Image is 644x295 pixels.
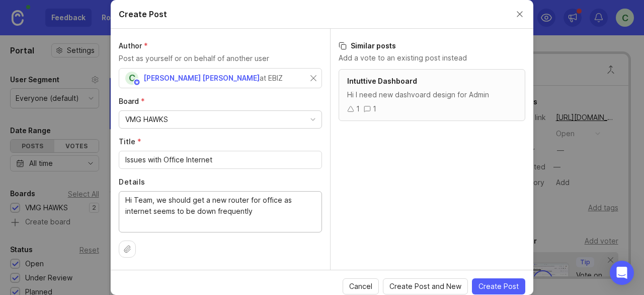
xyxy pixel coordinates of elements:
div: at EBIZ [260,73,283,84]
span: Author (required) [119,41,148,50]
p: Post as yourself or on behalf of another user [119,53,322,64]
input: Short, descriptive title [125,154,315,165]
div: Open Intercom Messenger [610,261,634,285]
label: Details [119,177,322,187]
div: 1 [356,103,360,114]
span: Create Post and New [389,281,461,291]
h2: Create Post [119,8,167,20]
span: Title (required) [119,137,141,146]
button: Create Post [472,278,525,294]
div: VMG HAWKS [125,114,168,125]
div: Hi I need new dashvoard design for Admin [347,89,517,100]
div: 1 [373,103,376,114]
textarea: Hi Team, we should get a new router for office as internet seems to be down frequently [125,195,315,228]
a: Intuttive DashboardHi I need new dashvoard design for Admin11 [339,69,525,121]
h3: Similar posts [339,41,525,51]
button: Cancel [343,278,379,294]
p: Add a vote to an existing post instead [339,53,525,63]
div: C [125,72,138,85]
span: [PERSON_NAME] [PERSON_NAME] [143,74,260,82]
span: Create Post [478,281,519,291]
span: Intuttive Dashboard [347,77,417,85]
span: Board (required) [119,97,145,105]
button: Create Post and New [383,278,468,294]
button: Close create post modal [514,9,525,20]
img: member badge [133,79,141,86]
span: Cancel [349,281,372,291]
